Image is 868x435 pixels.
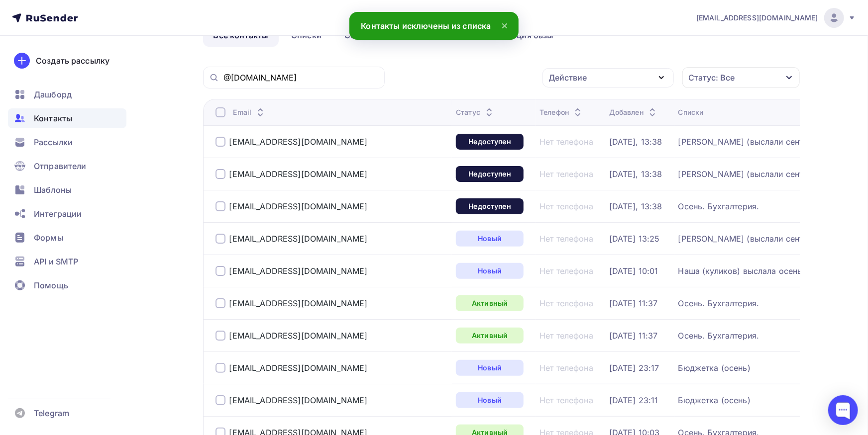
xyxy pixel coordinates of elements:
a: [EMAIL_ADDRESS][DOMAIN_NAME] [229,266,368,276]
a: Бюджетка (осень) [678,395,751,405]
div: Списки [678,107,704,117]
a: [DATE] 11:37 [609,298,658,308]
div: Новый [456,263,524,279]
a: Нет телефона [540,298,593,308]
div: Email [233,107,267,117]
div: [EMAIL_ADDRESS][DOMAIN_NAME] [229,169,368,179]
a: [EMAIL_ADDRESS][DOMAIN_NAME] [696,8,856,28]
a: [PERSON_NAME] (выслали сентябрь) [678,169,825,179]
a: [DATE] 13:25 [609,234,660,244]
a: Активный [456,295,524,311]
a: [DATE], 13:38 [609,137,662,147]
a: Формы [8,228,126,248]
a: Недоступен [456,166,524,182]
a: Новый [456,392,524,408]
a: Бюджетка (осень) [678,363,751,373]
a: Недоступен [456,198,524,214]
a: [EMAIL_ADDRESS][DOMAIN_NAME] [229,298,368,308]
a: [DATE] 23:17 [609,363,659,373]
a: Отправители [8,156,126,176]
span: Помощь [34,279,68,291]
div: Статус [456,107,495,117]
button: Действие [542,68,674,87]
span: [EMAIL_ADDRESS][DOMAIN_NAME] [696,13,818,23]
a: Дашборд [8,85,126,104]
a: [EMAIL_ADDRESS][DOMAIN_NAME] [229,201,368,211]
a: [PERSON_NAME] (выслали сентябрь) [678,137,825,147]
a: Контакты [8,108,126,128]
a: Шаблоны [8,180,126,200]
span: Интеграции [34,208,82,220]
a: [DATE], 13:38 [609,169,662,179]
div: Наша (куликов) выслала осень [678,266,802,276]
a: Нет телефона [540,363,593,373]
div: Осень. Бухгалтерия. [678,331,759,341]
a: [EMAIL_ADDRESS][DOMAIN_NAME] [229,137,368,147]
div: Нет телефона [540,395,593,405]
div: Создать рассылку [36,55,109,67]
div: Осень. Бухгалтерия. [678,201,759,211]
a: Новый [456,231,524,247]
a: Новый [456,360,524,376]
a: Нет телефона [540,266,593,276]
a: Осень. Бухгалтерия. [678,298,759,308]
a: Недоступен [456,134,524,150]
div: Активный [456,328,524,344]
a: Нет телефона [540,201,593,211]
div: [DATE] 11:37 [609,331,658,341]
span: Дашборд [34,88,72,100]
span: Контакты [34,112,72,124]
span: Формы [34,232,63,244]
a: [PERSON_NAME] (выслали сентябрь) [678,234,825,244]
a: Нет телефона [540,169,593,179]
span: API и SMTP [34,256,78,267]
a: Рассылки [8,132,126,152]
a: [DATE], 13:38 [609,201,662,211]
a: [EMAIL_ADDRESS][DOMAIN_NAME] [229,395,368,405]
span: Отправители [34,160,87,172]
button: Статус: Все [682,67,800,88]
a: [DATE] 23:11 [609,395,658,405]
a: [EMAIL_ADDRESS][DOMAIN_NAME] [229,331,368,341]
a: Нет телефона [540,234,593,244]
div: Статус: Все [689,72,735,84]
div: Добавлен [609,107,658,117]
a: [EMAIL_ADDRESS][DOMAIN_NAME] [229,234,368,244]
a: Нет телефона [540,331,593,341]
a: Нет телефона [540,137,593,147]
a: [EMAIL_ADDRESS][DOMAIN_NAME] [229,363,368,373]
